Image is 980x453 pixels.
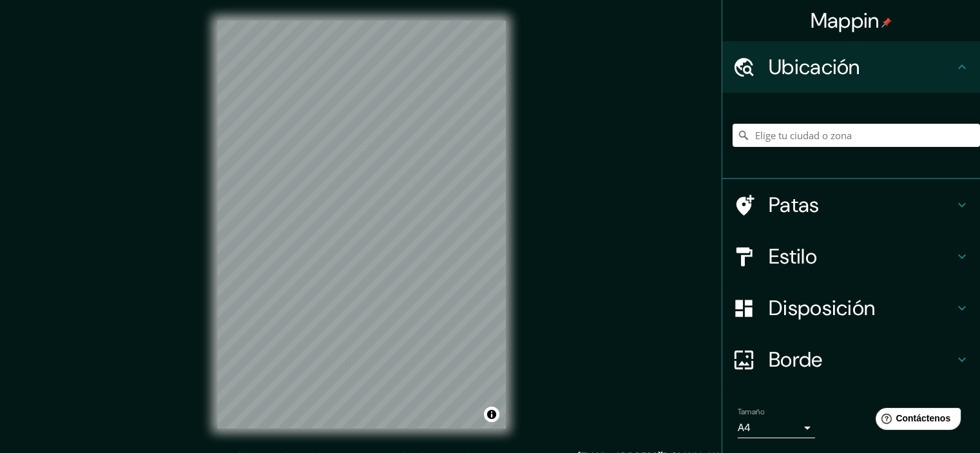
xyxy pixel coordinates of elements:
[722,179,980,231] div: Patas
[769,294,875,322] font: Disposición
[722,41,980,93] div: Ubicación
[769,53,860,81] font: Ubicación
[722,334,980,385] div: Borde
[881,17,892,28] img: pin-icon.png
[738,407,764,417] font: Tamaño
[769,243,817,270] font: Estilo
[733,124,980,147] input: Elige tu ciudad o zona
[722,231,980,282] div: Estilo
[722,282,980,334] div: Disposición
[769,191,820,218] font: Patas
[738,418,815,438] div: A4
[484,407,499,422] button: Activar o desactivar atribución
[217,21,506,429] canvas: Mapa
[865,403,966,439] iframe: Lanzador de widgets de ayuda
[769,346,823,373] font: Borde
[738,421,751,434] font: A4
[811,7,879,34] font: Mappin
